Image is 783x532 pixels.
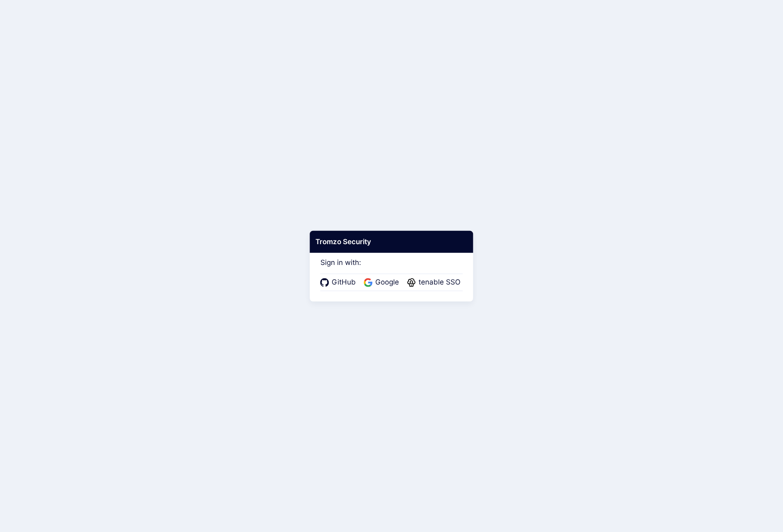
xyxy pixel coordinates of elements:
span: tenable SSO [416,277,463,288]
span: Google [373,277,401,288]
div: Tromzo Security [310,230,473,253]
span: GitHub [329,277,358,288]
div: Sign in with: [320,247,463,291]
a: Google [364,277,401,288]
a: GitHub [320,277,358,288]
a: tenable SSO [407,277,463,288]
